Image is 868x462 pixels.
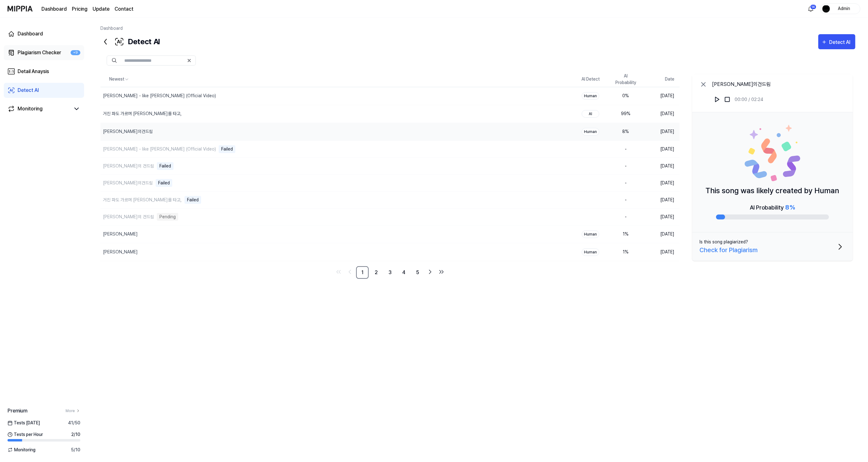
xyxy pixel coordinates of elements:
[185,196,201,204] div: Failed
[384,266,396,279] a: 3
[66,408,80,414] a: More
[807,5,815,13] img: 알림
[437,267,447,277] a: Go to last page
[157,213,178,221] div: Pending
[822,5,830,13] img: profile
[356,266,369,279] a: 1
[411,266,424,279] a: 5
[806,4,816,14] button: 알림14
[345,267,355,277] a: Go to previous page
[829,38,852,46] div: Detect AI
[112,58,117,63] img: Search
[4,26,84,41] a: Dashboard
[72,5,88,13] button: Pricing
[103,110,182,117] div: 거친 파도 가르며 [PERSON_NAME]를 타고,
[608,157,643,174] td: -
[398,266,410,279] a: 4
[608,72,643,87] th: AI Probability
[714,96,721,103] img: play
[692,232,853,261] button: Is this song plagiarized?Check for Plagiarism
[613,249,638,255] div: 1 %
[582,110,599,118] div: AI
[608,191,643,208] td: -
[643,123,680,141] td: [DATE]
[103,146,216,152] div: [PERSON_NAME] - like [PERSON_NAME] (Official Video)
[582,231,599,238] div: Human
[744,125,801,181] img: Human
[643,208,680,225] td: [DATE]
[103,197,182,203] div: 거친 파도 가르며 [PERSON_NAME]를 타고,
[700,239,748,245] div: Is this song plagiarized?
[643,105,680,123] td: [DATE]
[643,87,680,105] td: [DATE]
[643,225,680,243] td: [DATE]
[582,92,599,100] div: Human
[370,266,383,279] a: 2
[613,110,638,117] div: 99 %
[68,420,80,426] span: 41 / 50
[706,185,839,196] p: This song was likely created by Human
[643,72,680,87] th: Date
[785,204,795,211] span: 8 %
[643,157,680,174] td: [DATE]
[608,208,643,225] td: -
[100,34,160,49] div: Detect AI
[608,141,643,157] td: -
[100,26,123,31] a: Dashboard
[18,68,49,75] div: Detail Anaysis
[8,105,70,113] a: Monitoring
[18,49,61,56] div: Plagiarism Checker
[103,180,153,186] div: [PERSON_NAME]의건드림
[573,72,608,87] th: AI Detect
[334,267,344,277] a: Go to first page
[613,93,638,99] div: 0 %
[582,128,599,135] div: Human
[643,191,680,208] td: [DATE]
[103,128,153,135] div: [PERSON_NAME]의건드림
[643,174,680,191] td: [DATE]
[643,243,680,261] td: [DATE]
[724,96,731,103] img: stop
[582,248,599,256] div: Human
[103,214,154,220] div: [PERSON_NAME]의 건드림
[613,128,638,135] div: 8 %
[818,34,855,49] button: Detect AI
[103,249,138,255] div: [PERSON_NAME]
[8,447,35,453] span: Monitoring
[103,231,138,237] div: [PERSON_NAME]
[735,96,764,103] div: 00:00 / 02:24
[425,267,435,277] a: Go to next page
[4,45,84,60] a: Plagiarism Checker+9
[219,145,235,153] div: Failed
[71,447,80,453] span: 5 / 10
[103,93,216,99] div: [PERSON_NAME] - like [PERSON_NAME] (Official Video)
[8,407,27,415] span: Premium
[700,245,758,255] div: Check for Plagiarism
[157,162,174,170] div: Failed
[613,231,638,237] div: 1 %
[71,431,80,438] span: 2 / 10
[8,431,43,438] span: Tests per Hour
[115,5,133,13] a: Contact
[71,50,80,56] div: +9
[103,163,154,169] div: [PERSON_NAME]의 건드림
[4,64,84,79] a: Detail Anaysis
[820,3,860,14] button: profileAdmin
[41,5,67,13] a: Dashboard
[608,174,643,191] td: -
[643,141,680,157] td: [DATE]
[8,420,40,426] span: Tests [DATE]
[156,179,172,187] div: Failed
[100,266,680,279] nav: pagination
[810,4,817,9] div: 14
[4,83,84,98] a: Detect AI
[18,87,39,94] div: Detect AI
[18,30,43,38] div: Dashboard
[93,5,110,13] a: Update
[18,105,43,113] div: Monitoring
[750,203,795,212] div: AI Probability
[832,5,856,12] div: Admin
[712,81,771,88] div: [PERSON_NAME]의건드림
